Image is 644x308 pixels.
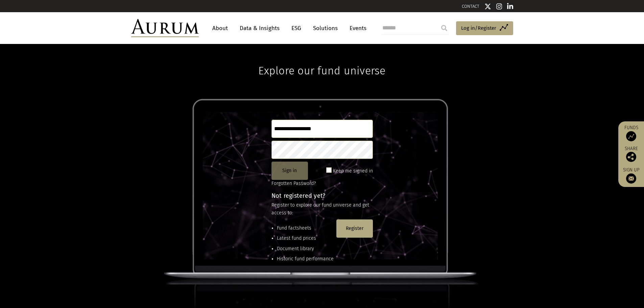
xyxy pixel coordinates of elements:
[271,181,316,186] a: Forgotten Password?
[288,22,305,34] a: ESG
[209,22,231,34] a: About
[626,131,636,141] img: Access Funds
[277,235,334,242] li: Latest fund prices
[277,245,334,253] li: Document library
[277,255,334,263] li: Historic fund performance
[496,3,502,10] img: Instagram icon
[346,22,366,34] a: Events
[336,219,373,238] button: Register
[258,44,385,77] h1: Explore our fund universe
[462,4,479,9] a: CONTACT
[271,202,373,217] p: Register to explore our fund universe and get access to:
[626,173,636,184] img: Sign up to our newsletter
[507,3,513,10] img: Linkedin icon
[461,24,496,32] span: Log in/Register
[310,22,341,34] a: Solutions
[333,167,373,175] label: Keep me signed in
[131,19,199,37] img: Aurum
[622,125,641,141] a: Funds
[622,146,641,162] div: Share
[236,22,283,34] a: Data & Insights
[622,167,641,184] a: Sign up
[277,224,334,232] li: Fund factsheets
[484,3,491,10] img: Twitter icon
[626,152,636,162] img: Share this post
[271,193,373,199] h4: Not registered yet?
[456,21,513,35] a: Log in/Register
[271,162,308,180] button: Sign in
[437,21,451,35] input: Submit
